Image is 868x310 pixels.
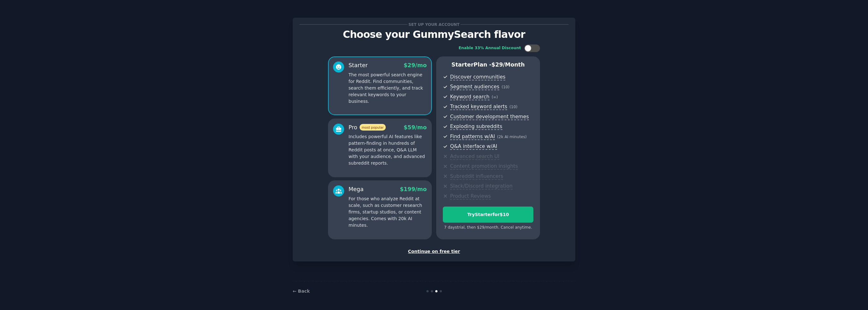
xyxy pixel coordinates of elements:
p: For those who analyze Reddit at scale, such as customer research firms, startup studios, or conte... [349,196,427,229]
span: Find patterns w/AI [450,133,495,140]
span: Discover communities [450,74,505,80]
div: Enable 33% Annual Discount [459,45,521,51]
div: Mega [349,185,364,193]
span: ( 2k AI minutes ) [497,135,527,139]
span: Product Reviews [450,193,491,200]
span: Content promotion insights [450,163,518,170]
span: Q&A interface w/AI [450,143,497,150]
div: 7 days trial, then $ 29 /month . Cancel anytime. [443,225,533,231]
span: $ 29 /mo [404,62,427,68]
a: ← Back [293,289,310,294]
span: $ 59 /mo [404,124,427,131]
p: Starter Plan - [443,61,533,69]
span: Customer development themes [450,114,529,120]
div: Starter [349,61,368,69]
span: Exploding subreddits [450,123,502,130]
p: Choose your GummySearch flavor [299,29,569,40]
span: $ 199 /mo [400,186,427,192]
span: Segment audiences [450,84,499,90]
div: Try Starter for $10 [443,211,533,218]
button: TryStarterfor$10 [443,207,533,223]
span: most popular [360,124,386,131]
span: Tracked keyword alerts [450,103,507,110]
span: ( 10 ) [509,105,517,109]
span: Keyword search [450,94,490,100]
span: $ 29 /month [491,61,525,68]
span: Subreddit influencers [450,173,503,180]
span: Advanced search UI [450,153,499,160]
p: The most powerful search engine for Reddit. Find communities, search them efficiently, and track ... [349,72,427,105]
div: Pro [349,124,386,132]
div: Continue on free tier [299,248,569,255]
span: Slack/Discord integration [450,183,513,190]
span: ( 10 ) [501,85,509,89]
span: Set up your account [408,21,461,28]
p: Includes powerful AI features like pattern-finding in hundreds of Reddit posts at once, Q&A LLM w... [349,133,427,167]
span: ( ∞ ) [492,95,498,99]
